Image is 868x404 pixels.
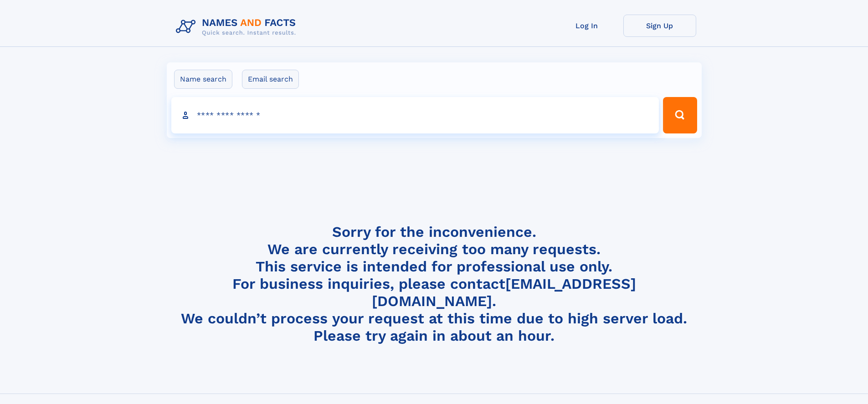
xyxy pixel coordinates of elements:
[550,15,623,37] a: Log In
[172,15,303,39] img: Logo Names and Facts
[174,70,232,89] label: Name search
[171,97,659,133] input: search input
[242,70,299,89] label: Email search
[663,97,697,133] button: Search Button
[372,275,636,310] a: [EMAIL_ADDRESS][DOMAIN_NAME]
[623,15,696,37] a: Sign Up
[172,223,696,345] h4: Sorry for the inconvenience. We are currently receiving too many requests. This service is intend...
